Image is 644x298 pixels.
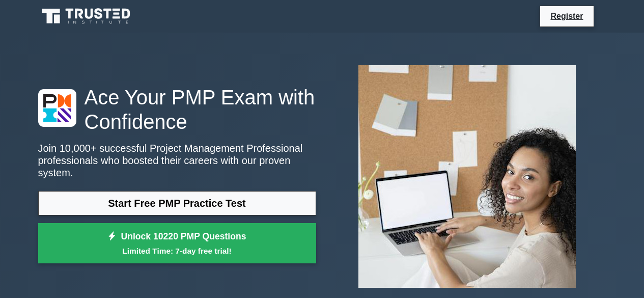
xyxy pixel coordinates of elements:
[38,191,316,215] a: Start Free PMP Practice Test
[51,245,303,257] small: Limited Time: 7-day free trial!
[38,223,316,264] a: Unlock 10220 PMP QuestionsLimited Time: 7-day free trial!
[544,10,589,22] a: Register
[38,142,316,179] p: Join 10,000+ successful Project Management Professional professionals who boosted their careers w...
[38,85,316,134] h1: Ace Your PMP Exam with Confidence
